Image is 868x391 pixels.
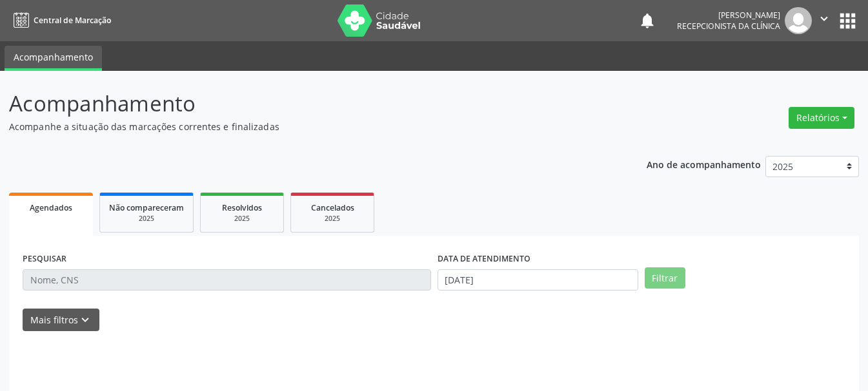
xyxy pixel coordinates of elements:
label: DATA DE ATENDIMENTO [438,249,530,269]
input: Selecione um intervalo [438,269,638,291]
input: Nome, CNS [23,269,431,291]
div: 2025 [300,214,365,224]
a: Central de Marcação [9,10,111,31]
label: PESQUISAR [23,249,66,269]
img: img [785,7,812,34]
span: Cancelados [311,202,354,213]
a: Acompanhamento [5,46,102,71]
span: Central de Marcação [34,15,111,26]
button: apps [836,10,859,32]
i: keyboard_arrow_down [78,313,92,327]
button: Mais filtroskeyboard_arrow_down [23,309,99,331]
span: Resolvidos [222,202,262,213]
p: Ano de acompanhamento [647,156,761,172]
div: 2025 [109,214,184,224]
button: Filtrar [645,267,685,289]
p: Acompanhamento [9,88,604,120]
button: Relatórios [789,107,854,129]
span: Agendados [30,202,72,213]
p: Acompanhe a situação das marcações correntes e finalizadas [9,120,604,133]
button: notifications [638,12,656,30]
i:  [817,12,831,26]
span: Não compareceram [109,202,184,213]
div: [PERSON_NAME] [677,10,780,21]
span: Recepcionista da clínica [677,21,780,32]
div: 2025 [210,214,274,224]
button:  [812,7,836,34]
